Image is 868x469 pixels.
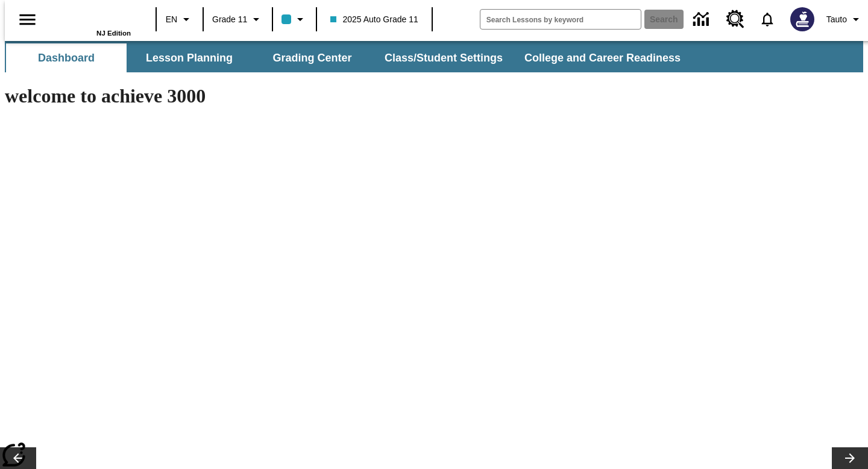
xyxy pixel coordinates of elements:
a: Data Center [686,3,719,36]
button: Open side menu [10,2,45,37]
input: search field [480,10,641,29]
span: Grade 11 [212,13,247,26]
span: NJ Edition [96,30,131,37]
a: Resource Center, Will open in new tab [719,3,752,36]
div: SubNavbar [5,41,863,72]
button: Lesson Planning [129,43,250,72]
img: Avatar [790,7,814,31]
button: Language: EN, Select a language [160,8,199,30]
div: Home [52,4,131,37]
span: 2025 Auto Grade 11 [330,13,418,26]
button: Select a new avatar [783,4,822,35]
button: Grade: Grade 11, Select a grade [207,8,268,30]
button: College and Career Readiness [515,43,690,72]
h1: welcome to achieve 3000 [5,85,517,107]
button: Class color is light blue. Change class color [277,8,312,30]
span: EN [166,13,177,26]
span: Tauto [826,13,847,26]
button: Dashboard [6,43,127,72]
a: Notifications [752,4,783,35]
button: Grading Center [252,43,373,72]
div: SubNavbar [5,43,691,72]
button: Class/Student Settings [375,43,512,72]
button: Lesson carousel, Next [832,447,868,469]
button: Profile/Settings [822,8,868,30]
a: Home [52,5,131,30]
